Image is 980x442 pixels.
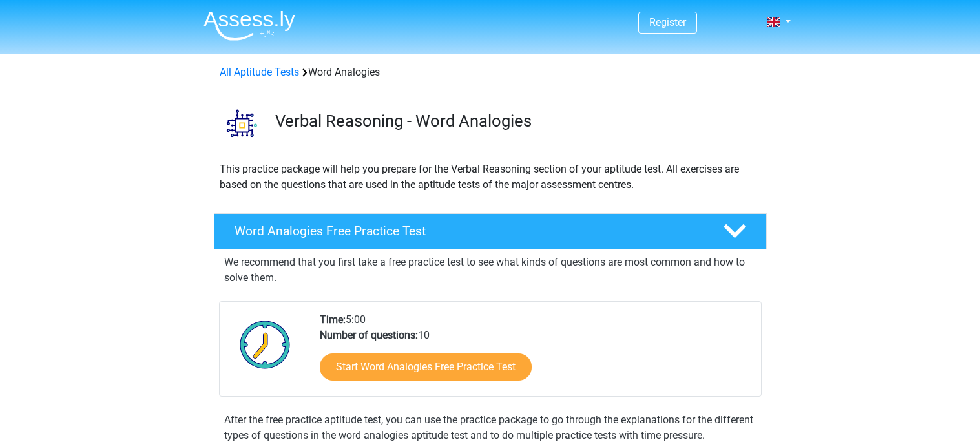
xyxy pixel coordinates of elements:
[224,255,756,286] p: We recommend that you first take a free practice test to see what kinds of questions are most com...
[275,111,756,131] h3: Verbal Reasoning - Word Analogies
[233,312,298,377] img: Clock
[320,329,418,341] b: Number of questions:
[235,224,702,238] h4: Word Analogies Free Practice Test
[214,65,766,80] div: Word Analogies
[214,96,269,151] img: word analogies
[220,66,299,78] a: All Aptitude Tests
[320,353,532,381] a: Start Word Analogies Free Practice Test
[320,313,346,326] b: Time:
[203,10,295,41] img: Assessly
[220,162,761,193] p: This practice package will help you prepare for the Verbal Reasoning section of your aptitude tes...
[310,312,760,396] div: 5:00 10
[209,213,772,249] a: Word Analogies Free Practice Test
[649,16,686,28] a: Register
